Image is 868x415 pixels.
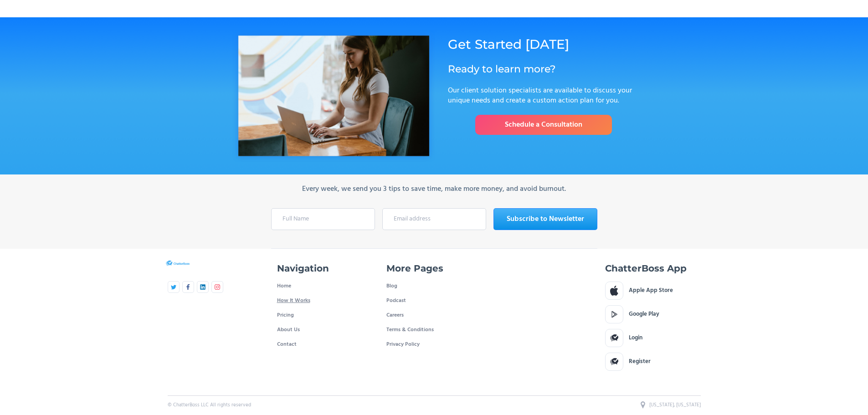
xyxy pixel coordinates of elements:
[605,353,701,371] a: Register
[605,262,687,274] h4: ChatterBoss App
[168,401,251,409] div: © ChatterBoss LLC All rights reserved
[822,369,857,404] iframe: Drift Widget Chat Controller
[448,86,639,106] p: Our client solution specialists are available to discuss your unique needs and create a custom ac...
[448,62,639,77] h1: Ready to learn more?
[605,282,701,300] a: Apple App Store
[386,293,482,308] a: Podcast
[605,329,701,347] a: Login
[277,293,310,308] a: How It Works
[493,208,597,230] input: Subscribe to Newsletter
[605,305,701,323] a: Google Play
[629,333,642,343] div: Login
[629,310,659,319] div: Google Play
[386,308,404,323] a: Careers
[277,323,300,337] a: About Us
[386,337,420,352] a: Privacy Policy
[448,36,639,53] h1: Get Started [DATE]
[382,208,486,230] input: Email address
[277,262,329,274] h4: Navigation
[629,357,651,366] div: Register
[475,115,612,135] a: Schedule a Consultation
[386,323,434,337] a: Terms & Conditions
[277,308,294,323] a: Pricing
[271,208,375,230] input: Full Name
[277,337,297,352] a: Contact
[302,184,566,195] div: Every week, we send you 3 tips to save time, make more money, and avoid burnout.
[271,208,597,230] form: Newsletter Subscribe Footer Form
[629,286,673,295] div: Apple App Store
[277,279,291,293] a: Home
[386,279,397,293] a: Blog
[386,262,443,274] h4: More Pages
[649,401,701,409] div: [US_STATE], [US_STATE]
